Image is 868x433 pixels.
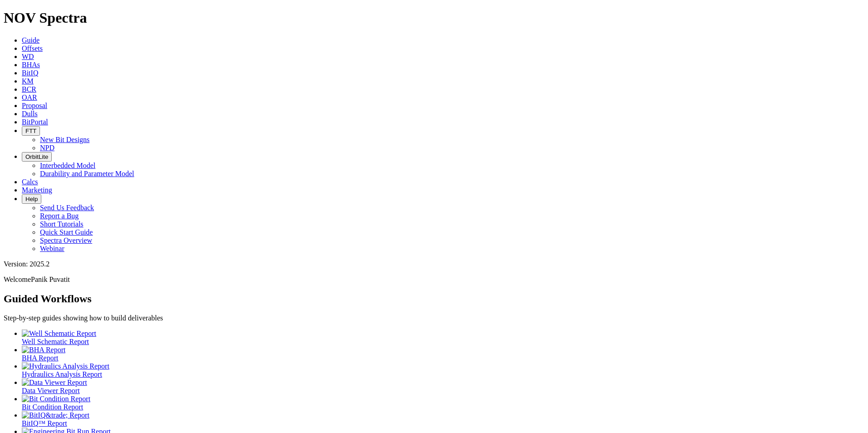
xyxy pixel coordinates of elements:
span: Bit Condition Report [22,403,83,411]
a: BHA Report BHA Report [22,346,864,362]
button: OrbitLite [22,152,52,162]
a: Offsets [22,44,43,52]
img: BHA Report [22,346,65,354]
h1: NOV Spectra [4,10,864,26]
img: Well Schematic Report [22,330,96,338]
span: FTT [25,128,36,134]
button: FTT [22,126,40,136]
a: BitIQ [22,69,38,77]
img: Hydraulics Analysis Report [22,362,109,370]
p: Welcome [4,276,864,284]
a: Interbedded Model [40,162,95,169]
a: Data Viewer Report Data Viewer Report [22,379,864,394]
span: Well Schematic Report [22,338,89,345]
p: Step-by-step guides showing how to build deliverables [4,314,864,322]
a: Proposal [22,102,47,109]
h2: Guided Workflows [4,293,864,305]
a: New Bit Designs [40,136,89,143]
a: Quick Start Guide [40,228,93,236]
span: BitIQ™ Report [22,419,67,427]
a: Dulls [22,110,38,118]
a: Durability and Parameter Model [40,170,134,177]
span: Panik Puvatit [31,276,70,283]
a: BCR [22,85,36,93]
a: Guide [22,36,39,44]
a: BitIQ&trade; Report BitIQ™ Report [22,411,864,427]
div: Version: 2025.2 [4,260,864,268]
span: Help [25,196,38,202]
a: Report a Bug [40,212,79,220]
a: Bit Condition Report Bit Condition Report [22,395,864,411]
img: Data Viewer Report [22,379,87,387]
a: Send Us Feedback [40,204,94,212]
span: OrbitLite [25,153,48,160]
span: Data Viewer Report [22,387,80,394]
a: Calcs [22,178,38,186]
a: NPD [40,144,54,152]
img: Bit Condition Report [22,395,90,403]
a: OAR [22,93,37,101]
a: Marketing [22,186,52,194]
a: Well Schematic Report Well Schematic Report [22,330,864,345]
img: BitIQ&trade; Report [22,411,89,419]
a: Spectra Overview [40,236,92,244]
a: Short Tutorials [40,220,84,228]
a: Hydraulics Analysis Report Hydraulics Analysis Report [22,362,864,378]
a: KM [22,77,34,85]
a: BHAs [22,61,40,69]
a: BitPortal [22,118,48,126]
a: Webinar [40,245,64,252]
span: Hydraulics Analysis Report [22,370,102,378]
span: BHA Report [22,354,58,362]
button: Help [22,194,41,204]
a: WD [22,53,34,60]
